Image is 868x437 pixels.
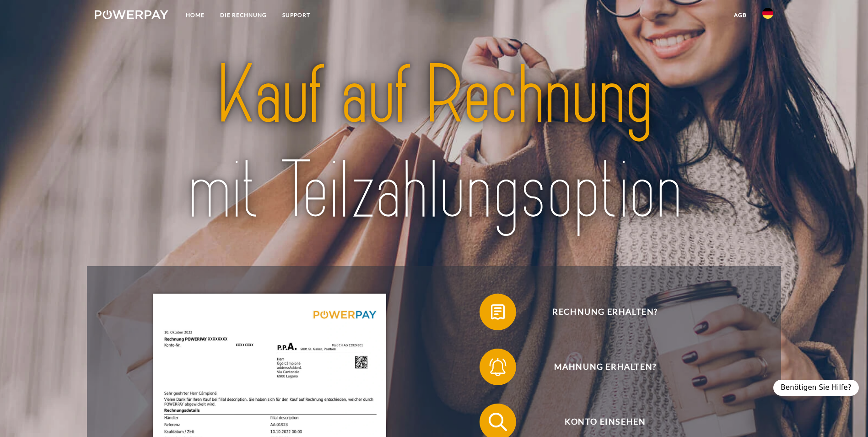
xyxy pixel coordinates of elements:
[212,7,275,23] a: DIE RECHNUNG
[486,410,509,433] img: qb_search.svg
[275,7,318,23] a: SUPPORT
[480,294,717,330] button: Rechnung erhalten?
[128,44,740,243] img: title-powerpay_de.svg
[178,7,212,23] a: Home
[95,10,168,19] img: logo-powerpay-white.svg
[480,349,717,385] button: Mahnung erhalten?
[493,294,717,330] span: Rechnung erhalten?
[762,8,773,19] img: de
[486,355,509,378] img: qb_bell.svg
[486,300,509,323] img: qb_bill.svg
[493,349,717,385] span: Mahnung erhalten?
[773,380,859,396] div: Benötigen Sie Hilfe?
[726,7,755,23] a: agb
